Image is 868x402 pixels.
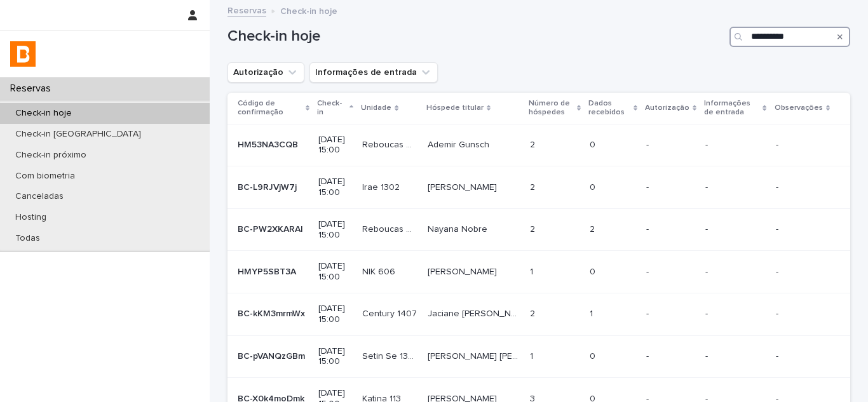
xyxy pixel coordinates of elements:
p: Código de confirmação [238,97,302,120]
tr: BC-pVANQzGBmBC-pVANQzGBm [DATE] 15:00Setin Se 1308Setin Se 1308 [PERSON_NAME] [PERSON_NAME][PERSO... [227,335,850,378]
p: - [646,351,695,362]
p: Check-in [GEOGRAPHIC_DATA] [5,129,151,140]
p: - [646,224,695,235]
input: Search [729,27,850,47]
p: Check-in hoje [5,108,82,119]
tr: HMYP5SBT3AHMYP5SBT3A [DATE] 15:00NIK 606NIK 606 [PERSON_NAME][PERSON_NAME] 11 00 --- [227,251,850,293]
p: BC-PW2XKARAl [238,222,305,235]
p: Reboucas 902 [362,222,420,235]
p: 2 [530,306,538,319]
img: zVaNuJHRTjyIjT5M9Xd5 [10,41,36,67]
p: - [705,351,765,362]
p: Número de hóspedes [529,97,574,120]
p: - [646,182,695,193]
p: Dados recebidos [588,97,630,120]
p: - [776,224,830,235]
p: [DATE] 15:00 [318,219,352,241]
p: - [776,182,830,193]
p: - [705,267,765,278]
p: Reboucas 909 [362,137,420,151]
p: - [646,267,695,278]
p: 0 [590,137,598,151]
button: Autorização [227,62,304,83]
p: [DATE] 15:00 [318,304,352,325]
p: [DATE] 15:00 [318,177,352,198]
p: HMYP5SBT3A [238,264,299,278]
p: Check-in [317,97,346,120]
p: [DATE] 15:00 [318,261,352,283]
p: Francisco Nogueira Saldanha Franco [428,349,522,362]
p: Check-in hoje [280,3,337,17]
tr: HM53NA3CQBHM53NA3CQB [DATE] 15:00Reboucas 909Reboucas 909 Ademir GunschAdemir Gunsch 22 00 --- [227,124,850,166]
p: - [776,309,830,319]
p: - [776,140,830,151]
p: - [705,182,765,193]
p: 2 [530,222,538,235]
p: Check-in próximo [5,150,97,161]
p: - [705,224,765,235]
p: Irae 1302 [362,180,402,193]
p: - [776,267,830,278]
p: [DATE] 15:00 [318,135,352,156]
p: Autorização [645,101,689,115]
p: 2 [530,137,538,151]
p: - [705,309,765,319]
p: Observações [775,101,823,115]
p: - [646,140,695,151]
p: Nayana Nobre [428,222,490,235]
p: Todas [5,233,50,244]
p: [PERSON_NAME] [428,180,499,193]
p: Unidade [361,101,391,115]
p: - [776,351,830,362]
p: Jaciane Martins Ferreira [428,306,522,319]
p: NIK 606 [362,264,398,278]
p: 1 [590,306,595,319]
p: Com biometria [5,171,85,182]
p: 0 [590,264,598,278]
p: - [705,140,765,151]
p: Setin Se 1308 [362,349,420,362]
tr: BC-kKM3mrmWxBC-kKM3mrmWx [DATE] 15:00Century 1407Century 1407 Jaciane [PERSON_NAME] [PERSON_NAME]... [227,293,850,335]
tr: BC-L9RJVjW7jBC-L9RJVjW7j [DATE] 15:00Irae 1302Irae 1302 [PERSON_NAME][PERSON_NAME] 22 00 --- [227,166,850,209]
p: 1 [530,349,536,362]
p: [DATE] 15:00 [318,346,352,368]
p: 0 [590,349,598,362]
p: BC-L9RJVjW7j [238,180,299,193]
p: BC-kKM3mrmWx [238,306,308,319]
button: Informações de entrada [309,62,438,83]
p: [PERSON_NAME] [428,264,499,278]
p: Ademir Gunsch [428,137,492,151]
p: Hosting [5,212,57,223]
p: Informações de entrada [704,97,759,120]
a: Reservas [227,3,266,17]
p: 2 [530,180,538,193]
p: 1 [530,264,536,278]
p: BC-pVANQzGBm [238,349,308,362]
p: Hóspede titular [426,101,484,115]
tr: BC-PW2XKARAlBC-PW2XKARAl [DATE] 15:00Reboucas 902Reboucas 902 Nayana NobreNayana Nobre 22 22 --- [227,208,850,251]
p: Canceladas [5,191,74,202]
p: 2 [590,222,597,235]
p: Reservas [5,83,61,95]
h1: Check-in hoje [227,27,724,46]
p: 0 [590,180,598,193]
p: Century 1407 [362,306,419,319]
p: HM53NA3CQB [238,137,301,151]
p: - [646,309,695,319]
